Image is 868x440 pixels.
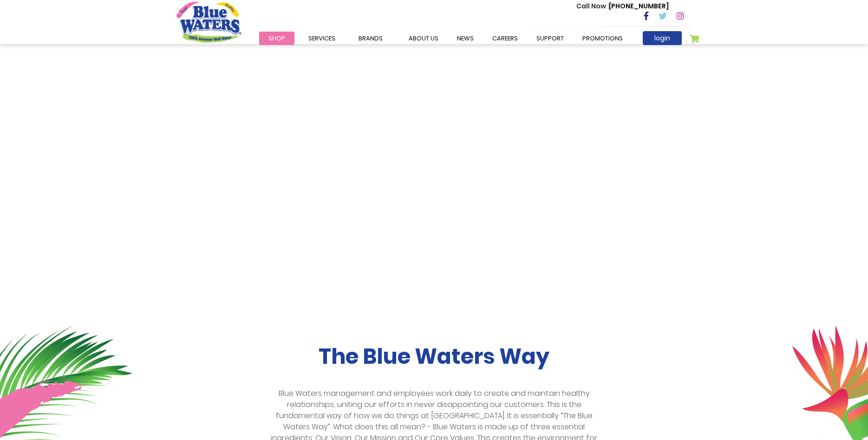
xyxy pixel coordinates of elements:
p: [PHONE_NUMBER] [576,1,669,11]
a: News [448,32,483,45]
a: Promotions [573,32,632,45]
span: Shop [268,34,285,43]
h2: The Blue Waters Way [176,344,692,369]
span: Brands [359,34,383,43]
a: support [527,32,573,45]
a: careers [483,32,527,45]
span: Call Now : [576,1,609,11]
span: Services [308,34,335,43]
a: store logo [176,1,241,42]
a: about us [399,32,448,45]
a: login [643,31,682,45]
